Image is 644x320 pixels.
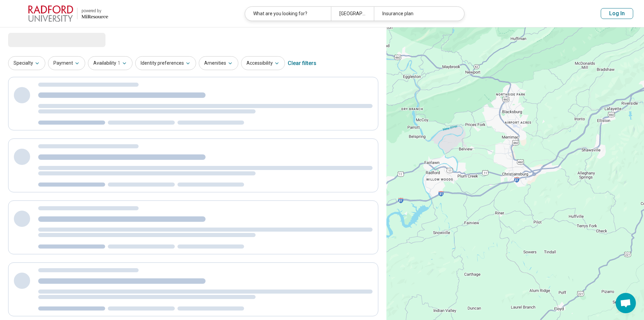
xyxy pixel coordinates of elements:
[8,56,45,70] button: Specialty
[241,56,285,70] button: Accessibility
[48,56,85,70] button: Payment
[245,7,331,21] div: What are you looking for?
[374,7,460,21] div: Insurance plan
[135,56,196,70] button: Identity preferences
[331,7,374,21] div: [GEOGRAPHIC_DATA], [GEOGRAPHIC_DATA]
[199,56,238,70] button: Amenities
[601,8,633,19] button: Log In
[11,5,108,22] a: Radford University powered by
[118,60,120,67] span: 1
[288,55,316,71] div: Clear filters
[8,33,65,46] span: Loading...
[88,56,133,70] button: Availability1
[28,5,73,22] img: Radford University
[81,8,108,14] div: powered by
[616,293,636,313] div: Open chat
